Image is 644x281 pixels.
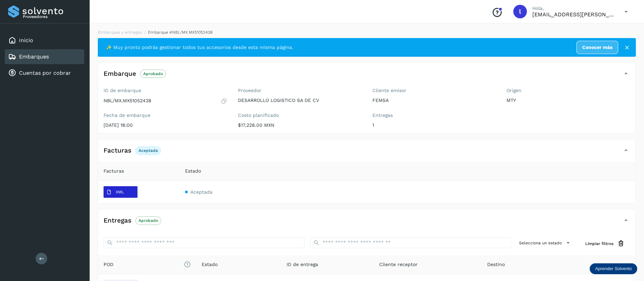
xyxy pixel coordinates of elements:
p: $17,228.00 MXN [238,122,362,128]
p: 1 [372,122,496,128]
label: Fecha de embarque [104,112,227,118]
h4: Embarque [104,70,136,78]
a: Embarques [19,53,49,60]
nav: breadcrumb [98,29,636,35]
p: Aprobado [143,71,163,76]
span: Limpiar filtros [585,241,613,247]
p: lauraamalia.castillo@xpertal.com [532,11,614,18]
p: MTY [507,98,630,103]
div: Aprender Solvento [590,263,637,274]
p: NBL/MX.MX51052438 [104,98,151,104]
a: Embarques y entregas [98,30,142,35]
span: Estado [202,261,218,268]
p: [DATE] 18:00 [104,122,227,128]
span: Aceptada [190,189,213,195]
button: Selecciona un estado [516,237,574,248]
label: Costo planificado [238,112,362,118]
label: Entregas [372,112,496,118]
h4: Facturas [104,147,131,155]
button: Limpiar filtros [580,237,630,250]
h4: Entregas [104,217,131,225]
span: POD [104,261,191,268]
div: EntregasAprobado [98,215,636,232]
div: EmbarqueAprobado [98,68,636,85]
span: Facturas [104,168,124,175]
span: Estado [185,168,201,175]
label: ID de embarque [104,88,227,93]
button: XML [104,186,137,198]
a: Inicio [19,37,33,43]
span: ✨ Muy pronto podrás gestionar todos tus accesorios desde esta misma página. [106,44,293,51]
p: XML [116,190,124,194]
p: Aprobado [139,218,158,223]
p: Proveedores [23,14,81,19]
div: Embarques [5,49,84,64]
span: Embarque #NBL/MX.MX51052438 [148,30,213,35]
label: Origen [507,88,630,93]
label: Cliente emisor [372,88,496,93]
p: Hola, [532,5,614,11]
div: Inicio [5,33,84,48]
div: FacturasAceptada [98,145,636,162]
span: Cliente receptor [379,261,418,268]
p: Aprender Solvento [595,266,632,271]
span: ID de entrega [287,261,318,268]
span: Destino [487,261,505,268]
p: Aceptada [139,148,158,153]
a: Conocer más [576,41,618,54]
div: Cuentas por cobrar [5,66,84,81]
label: Proveedor [238,88,362,93]
a: Cuentas por cobrar [19,70,71,76]
p: DESARROLLO LOGISTICO SA DE CV [238,98,362,103]
p: FEMSA [372,98,496,103]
